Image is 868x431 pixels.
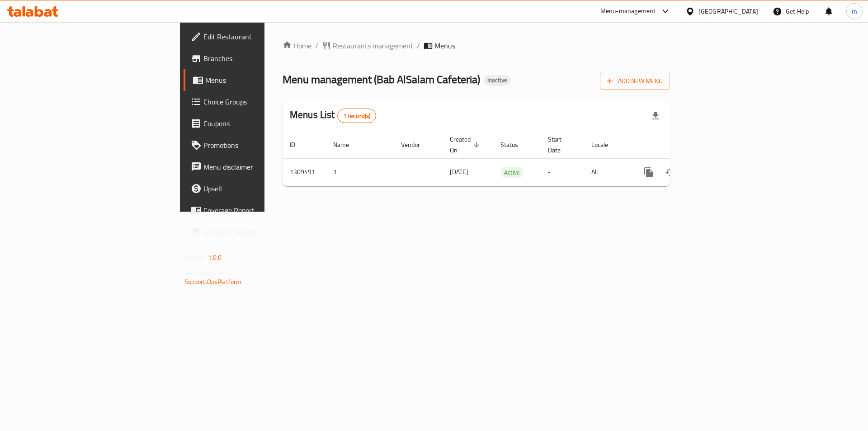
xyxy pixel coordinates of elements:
[450,134,482,156] span: Created On
[484,76,511,84] span: Inactive
[283,131,732,186] table: enhanced table
[184,134,325,156] a: Promotions
[322,40,413,51] a: Restaurants management
[205,75,318,85] span: Menus
[283,69,480,90] span: Menu management ( Bab AlSalam Cafeteria )
[203,140,318,151] span: Promotions
[203,227,318,237] span: Grocery Checklist
[333,40,413,51] span: Restaurants management
[203,205,318,216] span: Coverage Report
[698,6,758,16] div: [GEOGRAPHIC_DATA]
[184,91,325,113] a: Choice Groups
[852,6,857,16] span: m
[184,276,242,288] a: Support.OpsPlatform
[638,161,660,183] button: more
[484,75,511,86] div: Inactive
[645,105,666,127] div: Export file
[184,69,325,91] a: Menus
[337,109,377,123] div: Total records count
[600,73,670,90] button: Add New Menu
[184,47,325,69] a: Branches
[184,113,325,134] a: Coupons
[500,139,530,150] span: Status
[203,31,318,42] span: Edit Restaurant
[203,118,318,129] span: Coupons
[184,267,226,279] span: Get support on:
[203,96,318,107] span: Choice Groups
[203,183,318,194] span: Upsell
[184,251,207,263] span: Version:
[584,158,631,186] td: All
[401,139,432,150] span: Vendor
[500,167,524,178] span: Active
[600,6,656,17] div: Menu-management
[631,131,732,159] th: Actions
[290,108,376,123] h2: Menus List
[184,221,325,243] a: Grocery Checklist
[548,134,573,156] span: Start Date
[333,139,361,150] span: Name
[500,167,524,178] div: Active
[283,40,670,51] nav: breadcrumb
[184,26,325,47] a: Edit Restaurant
[591,139,620,150] span: Locale
[607,76,663,87] span: Add New Menu
[184,156,325,178] a: Menu disclaimer
[203,161,318,172] span: Menu disclaimer
[434,40,455,51] span: Menus
[338,112,376,120] span: 1 record(s)
[417,40,420,51] li: /
[203,53,318,64] span: Branches
[184,178,325,199] a: Upsell
[660,161,681,183] button: Change Status
[541,158,584,186] td: -
[326,158,394,186] td: 1
[184,199,325,221] a: Coverage Report
[290,139,307,150] span: ID
[450,166,468,178] span: [DATE]
[208,251,222,263] span: 1.0.0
